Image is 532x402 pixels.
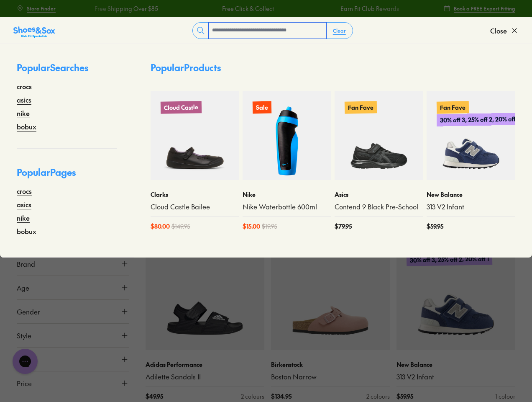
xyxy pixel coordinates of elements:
[17,108,30,118] a: nike
[17,186,32,196] a: crocs
[151,61,221,75] p: Popular Products
[17,307,40,317] span: Gender
[151,222,170,231] span: $ 80.00
[495,392,515,401] div: 1 colour
[335,91,423,180] a: Fan Fave
[17,1,56,16] a: Store Finder
[171,222,190,231] span: $ 149.95
[454,5,515,12] span: Book a FREE Expert Fitting
[17,252,129,276] button: Brand
[146,360,264,369] p: Adidas Performance
[17,300,129,323] button: Gender
[17,259,35,269] span: Brand
[17,199,31,209] a: asics
[335,202,423,211] a: Contend 9 Black Pre-School
[13,26,55,39] img: SNS_Logo_Responsive.svg
[335,190,423,199] p: Asics
[17,95,31,105] a: asics
[27,5,56,12] span: Store Finder
[396,231,515,350] a: Fan Fave30% off 3, 25% off 2, 20% off 1
[17,330,31,340] span: Style
[444,1,515,16] a: Book a FREE Expert Fitting
[146,372,264,381] a: Adilette Sandals II
[328,4,387,13] a: Earn Fit Club Rewards
[427,202,515,211] a: 313 V2 Infant
[243,222,260,231] span: $ 15.00
[427,222,443,231] span: $ 59.95
[271,360,390,369] p: Birkenstock
[253,101,271,114] p: Sale
[146,392,163,401] span: $ 49.95
[17,371,129,395] button: Price
[17,378,32,388] span: Price
[490,21,519,40] button: Close
[345,101,377,113] p: Fan Fave
[490,26,507,36] span: Close
[17,226,36,236] a: bobux
[17,165,117,186] p: Popular Pages
[326,23,353,38] button: Clear
[17,213,30,223] a: nike
[396,372,515,381] a: 313 V2 Infant
[243,202,331,211] a: Nike Waterbottle 600ml
[427,91,515,180] a: Fan Fave30% off 3, 25% off 2, 20% off 1
[366,392,390,401] div: 2 colours
[427,190,515,199] p: New Balance
[161,101,202,114] p: Cloud Castle
[17,276,129,299] button: Age
[396,360,515,369] p: New Balance
[396,392,413,401] span: $ 59.95
[82,4,146,13] a: Free Shipping Over $85
[17,61,117,81] p: Popular Searches
[210,4,262,13] a: Free Click & Collect
[146,231,264,350] a: 30% off 3, 25% off 2, 20% off 1
[262,222,277,231] span: $ 19.95
[271,392,292,401] span: $ 134.95
[243,190,331,199] p: Nike
[335,222,352,231] span: $ 79.95
[243,91,331,180] a: Sale
[17,81,32,91] a: crocs
[17,283,29,293] span: Age
[437,101,469,113] p: Fan Fave
[271,372,390,381] a: Boston Narrow
[8,346,42,377] iframe: Gorgias live chat messenger
[271,231,390,350] a: 30% off 3, 25% off 2, 20% off 1
[151,190,239,199] p: Clarks
[17,121,36,131] a: bobux
[437,113,522,126] p: 30% off 3, 25% off 2, 20% off 1
[151,91,239,180] a: Cloud Castle
[407,253,492,267] p: 30% off 3, 25% off 2, 20% off 1
[17,348,129,371] button: Colour
[241,392,264,401] div: 2 colours
[151,202,239,211] a: Cloud Castle Bailee
[17,324,129,347] button: Style
[13,24,55,37] a: Shoes &amp; Sox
